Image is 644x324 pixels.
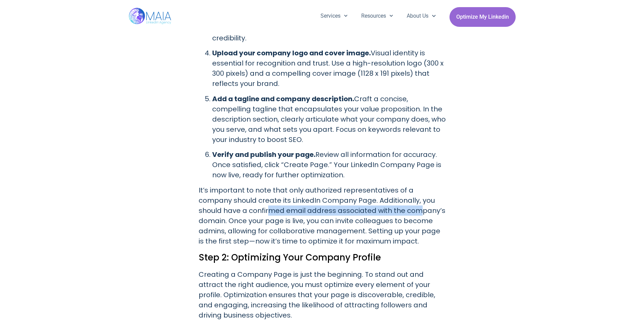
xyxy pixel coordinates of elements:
a: About Us [400,7,442,25]
p: It’s important to note that only authorized representatives of a company should create its Linked... [199,185,446,246]
a: Services [314,7,354,25]
p: Craft a concise, compelling tagline that encapsulates your value proposition. In the description ... [212,94,446,145]
span: Optimize My Linkedin [456,11,509,23]
p: Review all information for accuracy. Once satisfied, click “Create Page.” Your LinkedIn Company P... [212,149,446,180]
h2: Step 2: Optimizing Your Company Profile [199,251,446,264]
nav: Menu [314,7,443,25]
p: Creating a Company Page is just the beginning. To stand out and attract the right audience, you m... [199,269,446,320]
strong: Upload your company logo and cover image. [212,48,371,58]
a: Resources [354,7,400,25]
p: Visual identity is essential for recognition and trust. Use a high-resolution logo (300 x 300 pix... [212,48,446,89]
strong: Verify and publish your page. [212,150,315,159]
strong: Add a tagline and company description. [212,94,354,104]
a: Optimize My Linkedin [449,7,516,27]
